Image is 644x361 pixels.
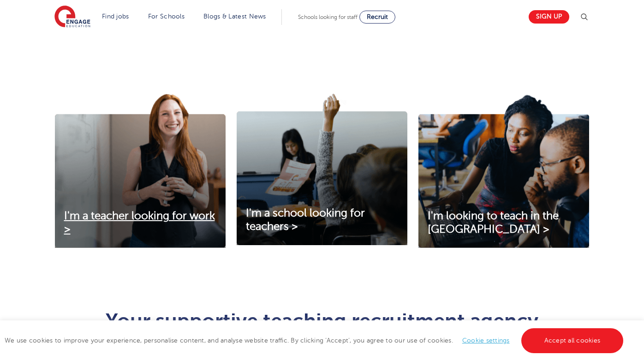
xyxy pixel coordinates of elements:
span: We use cookies to improve your experience, personalise content, and analyse website traffic. By c... [5,337,626,344]
a: For Schools [148,13,185,20]
a: Find jobs [102,13,129,20]
span: Recruit [367,13,388,20]
a: Blogs & Latest News [203,13,266,20]
img: I'm a teacher looking for work [55,94,226,248]
img: I'm looking to teach in the UK [418,94,589,248]
a: I'm a teacher looking for work > [55,210,226,236]
span: I'm a school looking for teachers > [246,207,365,233]
span: I'm looking to teach in the [GEOGRAPHIC_DATA] > [428,210,559,235]
a: Recruit [359,11,395,24]
img: Engage Education [54,6,90,29]
a: Accept all cookies [521,328,624,353]
h1: Your supportive teaching recruitment agency [96,311,549,331]
a: I'm a school looking for teachers > [237,207,407,234]
span: Schools looking for staff [298,14,358,20]
span: I'm a teacher looking for work > [64,210,215,235]
a: Cookie settings [462,337,510,344]
a: Sign up [529,10,569,24]
img: I'm a school looking for teachers [237,94,407,245]
a: I'm looking to teach in the [GEOGRAPHIC_DATA] > [418,210,589,236]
